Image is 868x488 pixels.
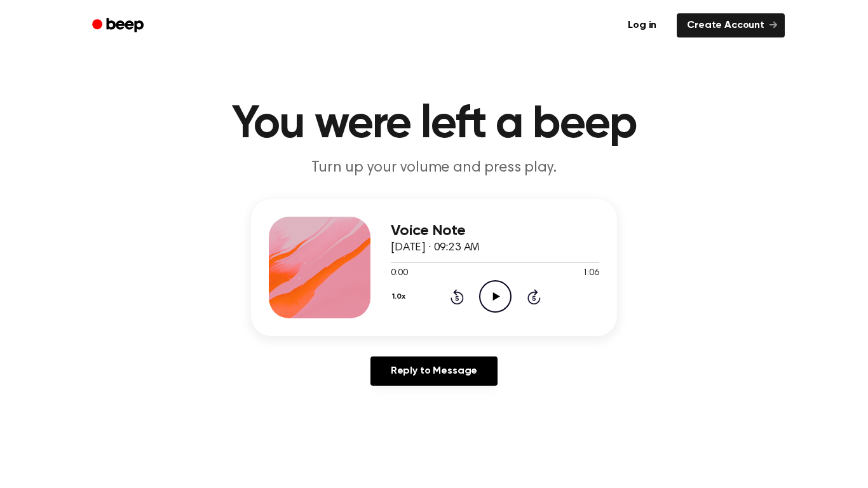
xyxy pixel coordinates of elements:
[615,11,669,40] a: Log in
[190,158,678,179] p: Turn up your volume and press play.
[391,242,480,254] span: [DATE] · 09:23 AM
[677,13,785,37] a: Create Account
[370,356,498,386] a: Reply to Message
[109,102,759,147] h1: You were left a beep
[583,267,599,280] span: 1:06
[391,267,407,280] span: 0:00
[391,286,410,308] button: 1.0x
[83,13,155,38] a: Beep
[391,222,599,240] h3: Voice Note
